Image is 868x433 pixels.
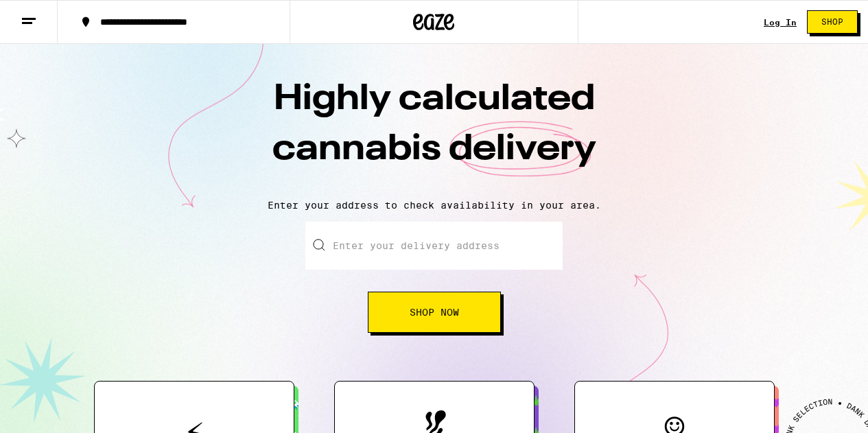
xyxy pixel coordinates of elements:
[305,222,563,270] input: Enter your delivery address
[764,18,797,27] a: Log In
[807,10,858,34] button: Shop
[821,18,843,26] span: Shop
[14,200,854,211] p: Enter your address to check availability in your area.
[194,75,675,189] h1: Highly calculated cannabis delivery
[410,307,459,317] span: Shop Now
[368,292,501,333] button: Shop Now
[797,10,868,34] a: Shop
